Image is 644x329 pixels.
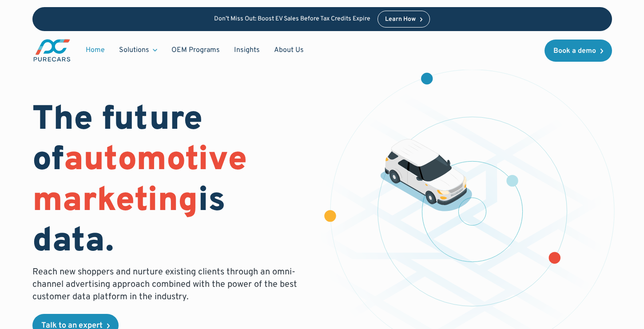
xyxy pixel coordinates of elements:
a: OEM Programs [164,42,227,59]
a: Learn How [378,11,430,28]
a: main [32,38,72,63]
div: Book a demo [553,48,596,55]
div: Solutions [112,42,164,59]
span: automotive marketing [32,139,247,222]
a: Home [79,42,112,59]
img: purecars logo [32,38,72,63]
a: Book a demo [545,40,612,62]
img: illustration of a vehicle [380,139,472,212]
div: Solutions [119,45,149,55]
div: Learn How [385,16,416,23]
h1: The future of is data. [32,100,312,262]
a: About Us [267,42,311,59]
p: Reach new shoppers and nurture existing clients through an omni-channel advertising approach comb... [32,266,302,303]
p: Don’t Miss Out: Boost EV Sales Before Tax Credits Expire [214,16,370,23]
a: Insights [227,42,267,59]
